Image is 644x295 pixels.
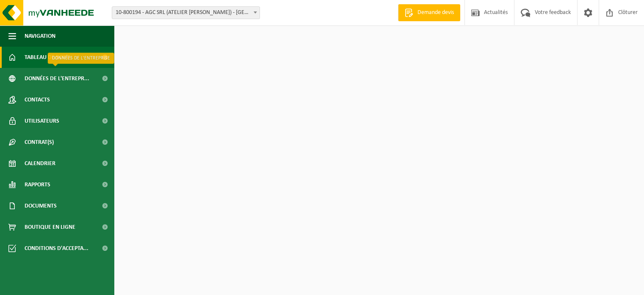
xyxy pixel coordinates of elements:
span: Contrat(s) [25,132,54,153]
span: Calendrier [25,153,55,174]
span: Tableau de bord [25,47,70,68]
span: Navigation [25,25,55,47]
span: Rapports [25,174,50,195]
span: Demande devis [415,8,456,17]
span: Conditions d'accepta... [25,238,88,259]
span: Contacts [25,89,50,110]
span: Utilisateurs [25,110,59,132]
span: 10-800194 - AGC SRL (ATELIER GRÉGORY COLLIGNON) - VAUX-SUR-SÛRE [112,6,260,19]
span: Documents [25,195,57,216]
a: Demande devis [398,4,460,21]
span: Données de l'entrepr... [25,68,89,89]
span: 10-800194 - AGC SRL (ATELIER GRÉGORY COLLIGNON) - VAUX-SUR-SÛRE [112,7,260,19]
span: Boutique en ligne [25,216,75,238]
